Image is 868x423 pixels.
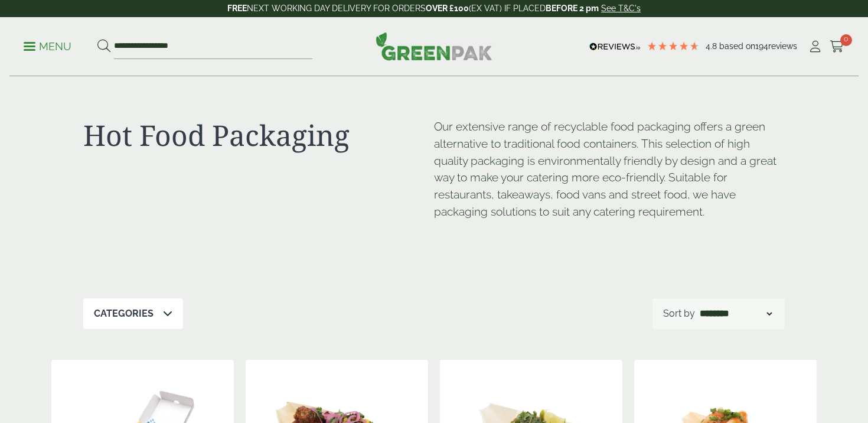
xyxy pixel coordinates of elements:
[719,41,755,51] span: Based on
[706,41,719,51] span: 4.8
[426,4,469,13] strong: OVER £100
[601,4,641,13] a: See T&C's
[83,118,434,152] h1: Hot Food Packaging
[663,307,695,321] p: Sort by
[808,41,823,53] i: My Account
[434,231,435,232] p: [URL][DOMAIN_NAME]
[24,40,71,54] p: Menu
[589,43,641,51] img: REVIEWS.io
[830,38,844,56] a: 0
[376,32,492,60] img: GreenPak Supplies
[755,41,768,51] span: 194
[94,307,154,321] p: Categories
[840,34,852,46] span: 0
[227,4,247,13] strong: FREE
[24,40,71,51] a: Menu
[546,4,599,13] strong: BEFORE 2 pm
[647,41,700,51] div: 4.78 Stars
[768,41,797,51] span: reviews
[697,307,774,321] select: Shop order
[830,41,844,53] i: Cart
[434,118,785,220] p: Our extensive range of recyclable food packaging offers a green alternative to traditional food c...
